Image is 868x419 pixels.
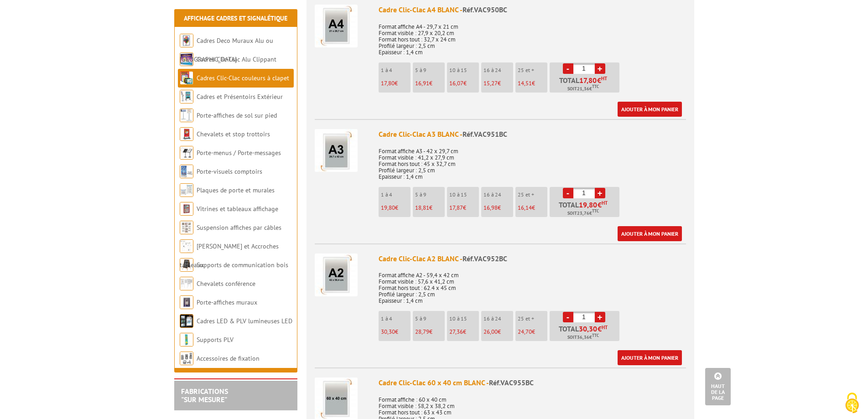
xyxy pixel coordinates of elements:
a: Chevalets et stop trottoirs [197,130,270,138]
a: Porte-menus / Porte-messages [197,149,281,157]
span: 24,70 [518,328,532,336]
a: Accessoires de fixation [197,354,260,362]
span: 19,80 [579,201,598,208]
span: Réf.VAC952BC [463,254,507,263]
a: Suspension affiches par câbles [197,223,281,232]
button: Cookies (fenêtre modale) [836,388,868,419]
a: + [595,312,605,322]
span: 18,81 [415,204,429,212]
img: Plaques de porte et murales [180,183,193,197]
a: Haut de la page [705,368,731,405]
span: 16,07 [449,79,463,87]
p: € [518,80,547,87]
p: € [449,205,479,211]
p: Total [552,77,619,93]
sup: TTC [592,208,599,213]
img: Porte-affiches de sol sur pied [180,109,193,122]
a: - [563,63,573,74]
p: Format affiche A4 - 29,7 x 21 cm Format visible : 27,9 x 20,2 cm Format hors tout : 32,7 x 24 cm ... [379,17,686,56]
span: 16,14 [518,204,532,212]
p: € [449,329,479,335]
a: Cadres LED & PLV lumineuses LED [197,317,292,325]
p: 25 et + [518,67,547,73]
p: 25 et + [518,191,547,198]
p: 5 à 9 [415,316,445,322]
a: Cadres Clic-Clac Alu Clippant [197,55,276,63]
img: Cadre Clic-Clac A3 BLANC [315,129,358,172]
p: 16 à 24 [483,191,513,198]
p: 25 et + [518,316,547,322]
p: € [518,205,547,211]
img: Porte-menus / Porte-messages [180,146,193,160]
a: Cadres Deco Muraux Alu ou [GEOGRAPHIC_DATA] [180,36,273,63]
span: 14,51 [518,79,532,87]
a: - [563,312,573,322]
img: Cimaises et Accroches tableaux [180,239,193,253]
img: Porte-visuels comptoirs [180,165,193,178]
p: Total [552,325,619,341]
img: Cadres Clic-Clac couleurs à clapet [180,71,193,85]
a: Ajouter à mon panier [618,102,682,117]
img: Porte-affiches muraux [180,295,193,309]
span: 15,27 [483,79,498,87]
a: Porte-affiches de sol sur pied [197,111,277,119]
sup: HT [601,75,607,82]
p: Format affiche A3 - 42 x 29,7 cm Format visible : 41,2 x 27,9 cm Format hors tout : 45 x 32,7 cm ... [379,142,686,180]
p: 16 à 24 [483,67,513,73]
img: Cadres et Présentoirs Extérieur [180,90,193,103]
p: 10 à 15 [449,316,479,322]
p: 10 à 15 [449,67,479,73]
span: 17,80 [381,79,395,87]
sup: TTC [592,84,599,89]
span: 28,79 [415,328,429,336]
span: 23,76 [577,210,589,217]
span: 17,87 [449,204,463,212]
span: 30,30 [381,328,395,336]
span: 21,36 [577,85,589,93]
img: Cadre Clic-Clac A4 BLANC [315,5,358,47]
sup: TTC [592,333,599,338]
span: € [597,77,601,84]
span: 27,36 [449,328,463,336]
img: Chevalets et stop trottoirs [180,127,193,141]
p: 1 à 4 [381,316,411,322]
p: € [415,329,445,335]
img: Cadres LED & PLV lumineuses LED [180,314,193,328]
span: € [598,201,602,208]
img: Suspension affiches par câbles [180,221,193,234]
a: Plaques de porte et murales [197,186,275,194]
div: Cadre Clic-Clac A4 BLANC - [379,5,686,15]
a: Chevalets conférence [197,279,255,288]
p: € [415,80,445,87]
p: € [449,80,479,87]
a: Supports de communication bois [197,261,288,269]
p: 16 à 24 [483,316,513,322]
span: Soit € [567,334,599,341]
div: Cadre Clic-Clac A3 BLANC - [379,129,686,140]
span: Soit € [567,85,599,93]
p: 5 à 9 [415,191,445,198]
p: € [483,205,513,211]
span: 19,80 [381,204,395,212]
p: € [483,329,513,335]
span: 36,36 [577,334,589,341]
a: Porte-visuels comptoirs [197,167,262,176]
a: Porte-affiches muraux [197,298,257,306]
sup: HT [602,200,608,206]
img: Cadre Clic-Clac A2 BLANC [315,253,358,296]
span: Réf.VAC950BC [463,5,507,14]
span: Réf.VAC955BC [489,378,534,387]
a: + [595,63,605,74]
img: Supports PLV [180,333,193,347]
span: 16,91 [415,79,429,87]
a: Cadres Clic-Clac couleurs à clapet [197,74,289,82]
span: € [598,325,602,332]
p: 1 à 4 [381,191,411,198]
img: Accessoires de fixation [180,352,193,365]
a: [PERSON_NAME] et Accroches tableaux [180,242,279,269]
a: Ajouter à mon panier [618,226,682,241]
img: Chevalets conférence [180,277,193,290]
p: € [381,205,411,211]
span: Soit € [567,210,599,217]
span: 26,00 [483,328,498,336]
